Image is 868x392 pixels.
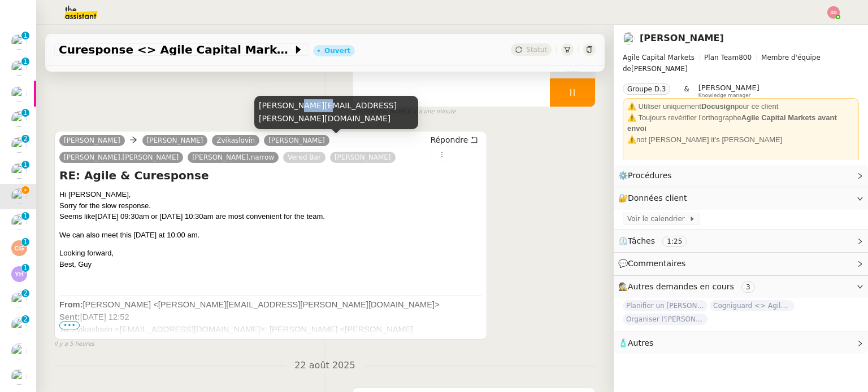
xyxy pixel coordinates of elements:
[614,187,868,209] div: 🔐Données client
[23,161,28,171] p: 1
[212,135,259,146] a: Zvikaslovin
[23,289,28,299] p: 2
[11,111,27,127] img: users%2FW4OQjB9BRtYK2an7yusO0WsYLsD3%2Favatar%2F28027066-518b-424c-8476-65f2e549ac29
[11,137,27,153] img: users%2FC9SBsJ0duuaSgpQFj5LgoEX8n0o2%2Favatar%2Fec9d51b8-9413-4189-adfb-7be4d8c96a3c
[618,259,691,268] span: 💬
[623,52,859,74] span: [PERSON_NAME]
[628,171,672,180] span: Procédures
[618,282,759,291] span: 🕵️
[618,169,677,182] span: ⚙️
[11,163,27,179] img: users%2FC9SBsJ0duuaSgpQFj5LgoEX8n0o2%2Favatar%2Fec9d51b8-9413-4189-adfb-7be4d8c96a3c
[627,113,837,133] strong: Agile Capital Markets avant envoi
[627,101,854,112] div: ⚠️ Utiliser uniquement pour ce client
[11,369,27,385] img: users%2FC9SBsJ0duuaSgpQFj5LgoEX8n0o2%2Favatar%2Fec9d51b8-9413-4189-adfb-7be4d8c96a3c
[11,34,27,50] img: users%2FC9SBsJ0duuaSgpQFj5LgoEX8n0o2%2Favatar%2Fec9d51b8-9413-4189-adfb-7be4d8c96a3c
[59,190,151,221] span: Hi [PERSON_NAME], Sorry for the slow response. Seems like
[23,109,28,119] p: 1
[627,112,854,134] div: ⚠️ Toujours revérifier l'orthographe
[11,292,27,307] img: users%2FC9SBsJ0duuaSgpQFj5LgoEX8n0o2%2Favatar%2Fec9d51b8-9413-4189-adfb-7be4d8c96a3c
[614,165,868,187] div: ⚙️Procédures
[59,44,293,55] span: Curesponse <> Agile Capital Markets
[698,83,759,92] span: [PERSON_NAME]
[704,54,739,61] span: Plan Team
[21,161,29,169] nz-badge-sup: 1
[23,58,28,68] p: 1
[11,188,27,204] img: users%2F46RNfGZssKS3YGebMrdLHtJHOuF3%2Favatar%2Fff04255a-ec41-4b0f-8542-b0a8ff14a67a
[21,32,29,39] nz-badge-sup: 1
[627,156,854,168] div: ______________
[623,32,635,45] img: users%2F46RNfGZssKS3YGebMrdLHtJHOuF3%2Favatar%2Fff04255a-ec41-4b0f-8542-b0a8ff14a67a
[23,264,28,274] p: 1
[21,264,29,272] nz-badge-sup: 1
[684,83,689,98] span: &
[23,238,28,248] p: 1
[59,168,482,183] h4: RE: Agile & Curesponse
[21,109,29,117] nz-badge-sup: 1
[11,60,27,76] img: users%2FC9SBsJ0duuaSgpQFj5LgoEX8n0o2%2Favatar%2Fec9d51b8-9413-4189-adfb-7be4d8c96a3c
[21,315,29,323] nz-badge-sup: 2
[11,214,27,230] img: users%2FC9SBsJ0duuaSgpQFj5LgoEX8n0o2%2Favatar%2Fec9d51b8-9413-4189-adfb-7be4d8c96a3c
[59,248,482,270] p: Looking forward, Best, Guy
[627,135,636,144] strong: ⚠️
[21,58,29,65] nz-badge-sup: 1
[628,282,734,291] span: Autres demandes en cours
[23,32,28,42] p: 1
[283,152,325,162] a: Vered Bar
[59,300,83,309] span: From:
[21,238,29,246] nz-badge-sup: 1
[623,83,670,95] nz-tag: Groupe D.3
[285,358,364,373] span: 22 août 2025
[11,343,27,359] img: users%2FC9SBsJ0duuaSgpQFj5LgoEX8n0o2%2Favatar%2Fec9d51b8-9413-4189-adfb-7be4d8c96a3c
[21,289,29,297] nz-badge-sup: 2
[59,321,80,329] span: •••
[21,212,29,220] nz-badge-sup: 1
[701,102,735,111] strong: Docusign
[627,213,689,224] span: Voir le calendrier
[59,135,125,146] a: [PERSON_NAME]
[11,318,27,333] img: users%2FC9SBsJ0duuaSgpQFj5LgoEX8n0o2%2Favatar%2Fec9d51b8-9413-4189-adfb-7be4d8c96a3c
[23,212,28,222] p: 1
[550,66,595,76] span: min
[698,83,759,98] app-user-label: Knowledge manager
[640,33,724,43] a: [PERSON_NAME]
[330,152,396,162] a: [PERSON_NAME]
[618,338,653,347] span: 🧴
[11,240,27,256] img: svg
[254,96,418,129] div: [PERSON_NAME][EMAIL_ADDRESS][PERSON_NAME][DOMAIN_NAME]
[54,340,94,349] span: il y a 5 heures
[59,230,482,241] p: We can also meet this [DATE] at 10:00 am.
[614,253,868,275] div: 💬Commentaires
[11,86,27,102] img: users%2FYQzvtHxFwHfgul3vMZmAPOQmiRm1%2Favatar%2Fbenjamin-delahaye_m.png
[59,325,72,334] b: To:
[23,135,28,145] p: 2
[430,134,468,146] span: Répondre
[614,276,868,298] div: 🕵️Autres demandes en cours 3
[741,281,755,293] nz-tag: 3
[409,107,456,117] span: il y a une minute
[623,54,695,61] span: Agile Capital Markets
[739,54,752,61] span: 800
[142,135,208,146] a: [PERSON_NAME]
[426,134,482,146] button: Répondre
[623,314,708,325] span: Organiser l'[PERSON_NAME] pour [PERSON_NAME]
[623,300,708,311] span: Planifier un [PERSON_NAME] pour vendredi prochain
[264,135,329,146] a: [PERSON_NAME]
[324,47,350,54] div: Ouvert
[627,134,854,146] div: not [PERSON_NAME] it’s [PERSON_NAME]
[628,259,685,268] span: Commentaires
[526,46,547,54] span: Statut
[628,193,687,202] span: Données client
[698,93,751,99] span: Knowledge manager
[662,236,687,247] nz-tag: 1:25
[628,338,653,347] span: Autres
[618,236,696,245] span: ⏲️
[614,332,868,354] div: 🧴Autres
[23,315,28,325] p: 2
[21,135,29,143] nz-badge-sup: 2
[618,192,692,205] span: 🔐
[59,189,482,222] p: [DATE] 09:30am or [DATE] 10:30am are most convenient for the team.
[827,6,840,19] img: svg
[628,236,655,245] span: Tâches
[59,152,183,162] a: [PERSON_NAME].[PERSON_NAME]
[11,266,27,282] img: svg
